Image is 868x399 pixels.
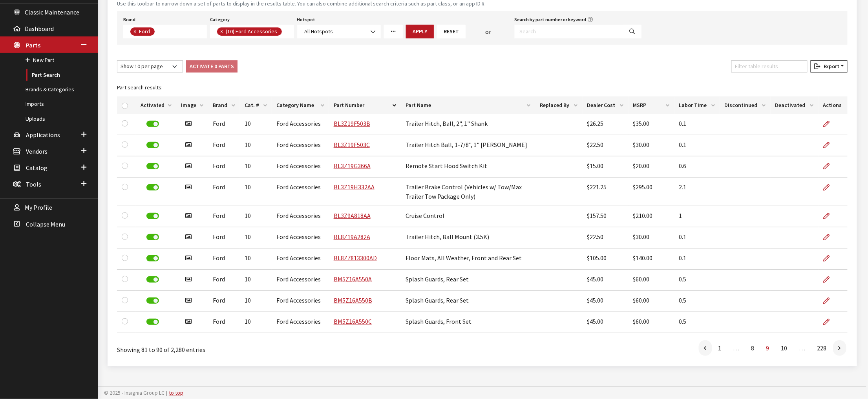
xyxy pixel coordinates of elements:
label: Deactivate Part [146,121,159,127]
td: Floor Mats, All Weather, Front and Rear Set [401,248,535,270]
i: Has image [186,255,192,261]
a: 228 [812,340,832,356]
td: $15.00 [583,156,629,178]
label: Hotspot [297,16,316,23]
i: Has image [186,319,192,325]
a: More Filters [384,25,403,38]
a: Edit Part [823,291,837,310]
label: Search by part number or keyword [514,16,586,23]
td: $105.00 [583,248,629,270]
button: Apply [406,25,434,38]
label: Deactivate Part [146,276,159,283]
td: 2.1 [674,178,720,206]
td: Ford [208,312,240,333]
a: Edit Part [823,312,837,332]
td: 10 [240,227,272,248]
a: 1 [713,340,727,356]
td: Trailer Hitch, Ball Mount (3.5K) [401,227,535,248]
td: $140.00 [629,248,674,270]
td: 1 [674,206,720,227]
label: Deactivate Part [146,255,159,261]
label: Brand [123,16,135,23]
a: Edit Part [823,227,837,247]
a: 8 [746,340,760,356]
a: BM5Z16A550C [334,317,372,325]
td: Trailer Hitch Ball, 1-7/8", 1" [PERSON_NAME] [401,135,535,156]
td: $221.25 [583,178,629,206]
label: Deactivate Part [146,319,159,325]
i: Has image [186,184,192,190]
label: Deactivate Part [146,142,159,148]
a: BL3Z19G366A [334,162,371,170]
td: $22.50 [583,135,629,156]
button: Export [811,60,848,73]
span: My Profile [25,204,52,212]
td: 0.5 [674,312,720,333]
td: Ford Accessories [272,227,329,248]
td: 0.1 [674,248,720,270]
td: Trailer Hitch, Ball, 2", 1" Shank [401,114,535,135]
a: Edit Part [823,206,837,226]
th: Category Name: activate to sort column ascending [272,96,329,114]
td: Ford [208,227,240,248]
th: Replaced By: activate to sort column ascending [535,96,582,114]
span: Export [820,63,839,70]
i: Has image [186,213,192,219]
td: 0.6 [674,156,720,178]
td: Cruise Control [401,206,535,227]
td: 0.1 [674,135,720,156]
label: Deactivate Part [146,234,159,240]
td: 10 [240,291,272,312]
td: Ford Accessories [272,270,329,291]
td: 10 [240,248,272,270]
label: Deactivate Part [146,163,159,169]
th: Cat. #: activate to sort column ascending [240,96,272,114]
span: Vendors [26,147,48,155]
span: Catalog [26,164,48,172]
div: Showing 81 to 90 of 2,280 entries [117,339,416,354]
a: Edit Part [823,270,837,289]
td: $45.00 [583,270,629,291]
td: $26.25 [583,114,629,135]
span: All Hotspots [305,28,333,35]
textarea: Search [157,29,161,36]
span: (10) Ford Accessories [225,28,279,35]
td: $60.00 [629,291,674,312]
button: Search [623,25,641,38]
td: 10 [240,135,272,156]
span: × [220,28,223,35]
td: $45.00 [583,291,629,312]
span: Select a Brand [123,25,207,38]
span: Dashboard [25,25,54,33]
td: Ford [208,156,240,178]
div: or [466,27,511,36]
td: Ford Accessories [272,114,329,135]
span: Applications [26,131,60,139]
td: Remote Start Hood Switch Kit [401,156,535,178]
i: Has image [186,234,192,240]
td: Ford [208,270,240,291]
td: 0.5 [674,270,720,291]
td: 0.1 [674,114,720,135]
td: Ford Accessories [272,178,329,206]
td: Ford Accessories [272,312,329,333]
td: $30.00 [629,227,674,248]
a: to top [169,389,183,396]
span: Collapse Menu [26,220,65,228]
td: 10 [240,270,272,291]
i: Has image [186,297,192,304]
a: BL3Z9A818AA [334,212,371,219]
a: 9 [761,340,775,356]
a: BL3Z19F503C [334,141,370,149]
th: Dealer Cost: activate to sort column ascending [583,96,629,114]
th: Labor Time: activate to sort column ascending [674,96,720,114]
td: $60.00 [629,270,674,291]
label: Deactivate Part [146,213,159,219]
i: Has image [186,142,192,148]
td: Splash Guards, Rear Set [401,291,535,312]
th: Actions [819,96,848,114]
span: Ford [138,28,152,35]
i: Has image [186,276,192,283]
label: Category [210,16,230,23]
textarea: Search [284,29,288,36]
